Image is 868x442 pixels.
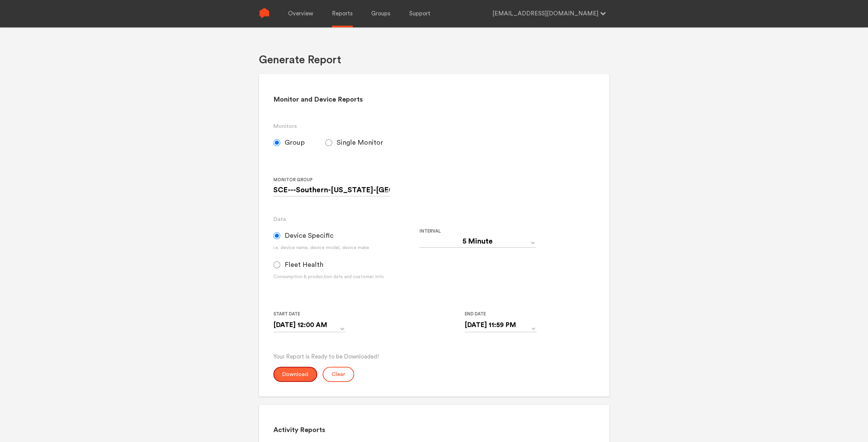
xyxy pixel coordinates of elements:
[273,215,595,223] h3: Data
[273,232,280,239] input: Device Specific
[273,139,280,146] input: Group
[273,122,595,130] h3: Monitors
[285,232,334,240] span: Device Specific
[273,426,595,434] h2: Activity Reports
[259,8,270,18] img: Sense Logo
[273,176,392,184] label: Monitor Group
[273,95,595,104] h2: Monitor and Device Reports
[273,244,419,251] div: i.e. device name, device model, device make
[419,227,560,235] label: Interval
[273,310,340,318] label: Start Date
[465,310,531,318] label: End Date
[325,139,332,146] input: Single Monitor
[273,273,419,281] div: Consumption & production data and customer info
[337,139,383,147] span: Single Monitor
[285,261,323,269] span: Fleet Health
[273,371,317,377] a: Download
[273,353,595,361] p: Your Report is Ready to be Downloaded!
[273,261,280,268] input: Fleet Health
[259,53,341,67] h1: Generate Report
[285,139,305,147] span: Group
[323,367,354,382] button: Clear
[273,367,317,382] button: Download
